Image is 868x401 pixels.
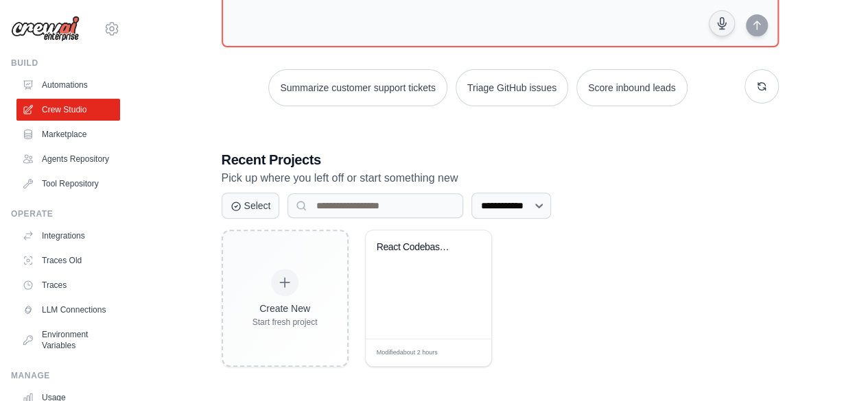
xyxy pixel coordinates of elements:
[709,10,735,36] button: Click to speak your automation idea
[11,208,120,219] div: Operate
[253,302,318,315] div: Create New
[458,348,470,358] span: Edit
[16,99,120,121] a: Crew Studio
[16,324,120,356] a: Environment Variables
[456,69,568,106] button: Triage GitHub issues
[799,335,868,401] iframe: Chat Widget
[16,148,120,170] a: Agents Repository
[16,299,120,321] a: LLM Connections
[16,225,120,247] a: Integrations
[253,317,318,328] div: Start fresh project
[222,193,280,219] button: Select
[222,169,779,187] p: Pick up where you left off or start something new
[377,241,460,254] div: React Codebase Modifier
[16,274,120,296] a: Traces
[11,16,80,42] img: Logo
[222,150,779,169] h3: Recent Projects
[16,74,120,96] a: Automations
[16,173,120,195] a: Tool Repository
[576,69,688,106] button: Score inbound leads
[11,370,120,381] div: Manage
[744,69,779,104] button: Get new suggestions
[16,250,120,271] a: Traces Old
[377,348,438,358] span: Modified about 2 hours
[16,123,120,145] a: Marketplace
[268,69,447,106] button: Summarize customer support tickets
[11,58,120,69] div: Build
